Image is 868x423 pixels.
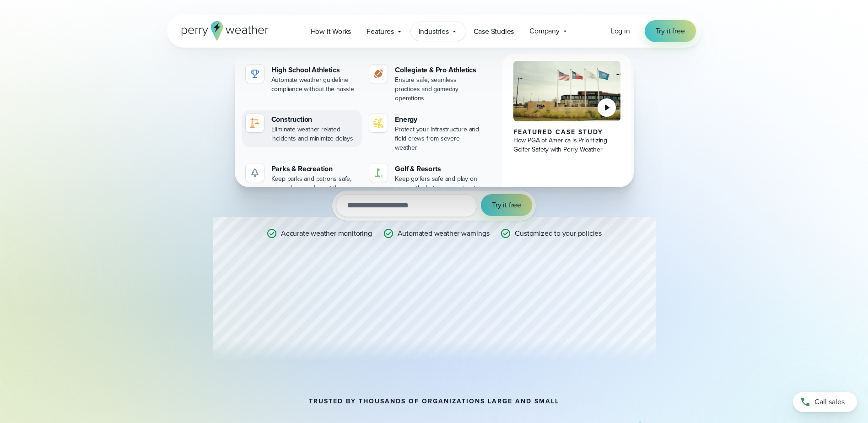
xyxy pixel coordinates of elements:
img: noun-crane-7630938-1@2x.svg [249,118,260,129]
span: How it Works [311,26,351,37]
a: Call sales [793,392,857,412]
div: Construction [271,114,359,125]
div: Protect your infrastructure and field crews from severe weather [395,125,482,152]
a: Energy Protect your infrastructure and field crews from severe weather [366,110,486,156]
span: Try it free [656,26,685,37]
img: parks-icon-grey.svg [249,167,260,178]
div: Eliminate weather related incidents and minimize delays [271,125,359,143]
div: Energy [395,114,482,125]
span: Try it free [492,200,521,211]
div: Keep golfers safe and play on pace with alerts you can trust [395,174,482,193]
a: Construction Eliminate weather related incidents and minimize delays [242,110,362,147]
a: High School Athletics Automate weather guideline compliance without the hassle [242,61,362,98]
a: Case Studies [466,22,522,41]
h2: TRUSTED BY THOUSANDS OF ORGANIZATIONS LARGE AND SMALL [309,398,559,405]
a: Try it free [645,20,696,42]
button: Try it free [481,194,532,216]
div: Automate weather guideline compliance without the hassle [271,76,359,94]
div: High School Athletics [271,65,359,76]
a: Golf & Resorts Keep golfers safe and play on pace with alerts you can trust [366,160,486,196]
img: energy-icon@2x-1.svg [373,118,384,129]
span: Industries [419,26,449,37]
div: Keep parks and patrons safe, even when you're not there [271,174,359,193]
span: Log in [611,26,630,36]
p: Accurate weather monitoring [281,228,372,239]
div: Featured Case Study [513,129,621,136]
div: How PGA of America is Prioritizing Golfer Safety with Perry Weather [513,136,621,154]
img: golf-iconV2.svg [373,167,384,178]
div: Ensure safe, seamless practices and gameday operations [395,76,482,103]
a: Collegiate & Pro Athletics Ensure safe, seamless practices and gameday operations [366,61,486,107]
a: How it Works [303,22,359,41]
p: Automated weather warnings [398,228,490,239]
img: highschool-icon.svg [249,68,260,79]
h2: to help you make the right call [213,95,656,154]
img: proathletics-icon@2x-1.svg [373,68,384,79]
a: PGA of America, Frisco Campus Featured Case Study How PGA of America is Prioritizing Golfer Safet... [502,54,632,204]
p: Customized to your policies [515,228,602,239]
span: Call sales [814,396,845,407]
span: Case Studies [474,26,514,37]
a: Log in [611,26,630,37]
span: Features [367,26,394,37]
div: Golf & Resorts [395,163,482,174]
img: PGA of America, Frisco Campus [513,61,621,121]
div: Parks & Recreation [271,163,359,174]
div: Collegiate & Pro Athletics [395,65,482,76]
a: Parks & Recreation Keep parks and patrons safe, even when you're not there [242,160,362,196]
span: Company [529,26,560,37]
